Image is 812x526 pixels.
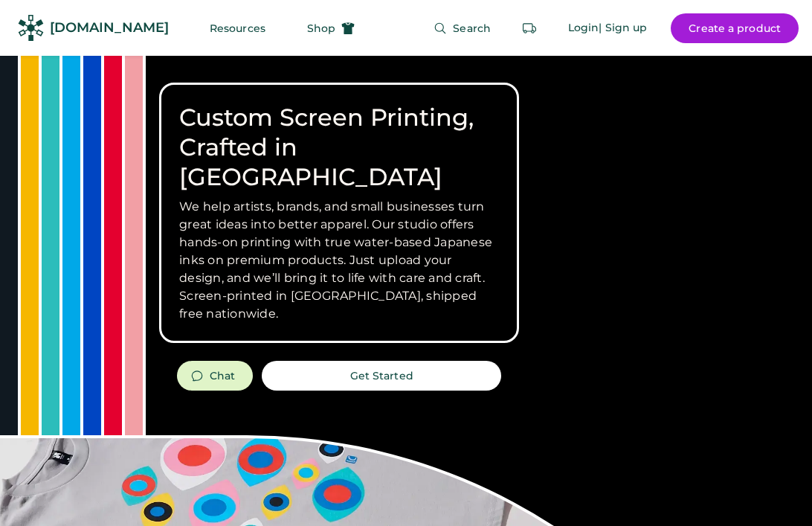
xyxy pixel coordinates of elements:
span: Shop [307,23,335,33]
div: Login [568,21,599,36]
span: Search [453,23,491,33]
button: Retrieve an order [515,13,544,43]
div: | Sign up [599,21,647,36]
h1: Custom Screen Printing, Crafted in [GEOGRAPHIC_DATA] [179,103,499,192]
button: Chat [177,361,253,391]
button: Shop [289,13,373,43]
img: Rendered Logo - Screens [18,15,44,41]
button: Create a product [671,13,799,43]
div: [DOMAIN_NAME] [50,19,169,37]
h3: We help artists, brands, and small businesses turn great ideas into better apparel. Our studio of... [179,198,499,323]
button: Search [416,13,509,43]
button: Get Started [262,361,501,391]
button: Resources [192,13,283,43]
